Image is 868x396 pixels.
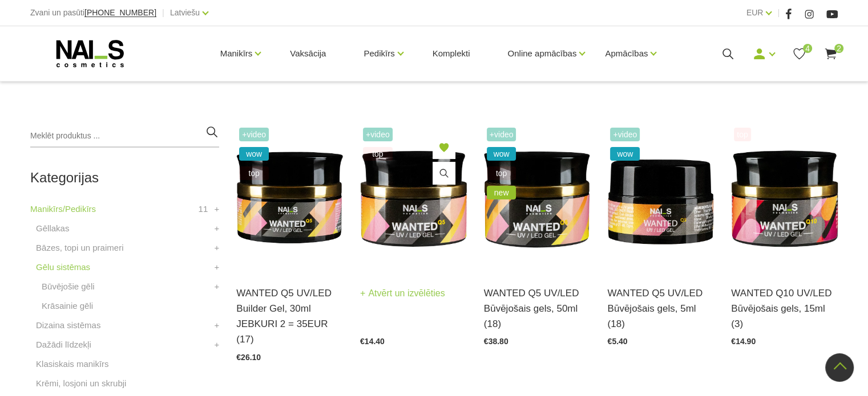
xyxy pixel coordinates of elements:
a: 2 [823,47,838,61]
a: + [215,241,220,255]
img: Gels WANTED NAILS cosmetics tehniķu komanda ir radījusi gelu, kas ilgi jau ir katra meistara mekl... [236,125,343,271]
h2: Kategorijas [30,170,219,185]
a: Krēmi, losjoni un skrubji [36,377,126,390]
img: Gels WANTED NAILS cosmetics tehniķu komanda ir radījusi gelu, kas ilgi jau ir katra meistara mekl... [607,125,714,271]
span: €38.80 [484,337,508,346]
a: 4 [792,47,806,61]
a: Dizaina sistēmas [36,319,100,332]
span: [PHONE_NUMBER] [84,8,156,17]
span: +Video [610,128,640,141]
a: Latviešu [170,6,200,19]
a: Klasiskais manikīrs [36,357,109,371]
a: Būvējošie gēli [42,280,95,293]
input: Meklēt produktus ... [30,125,219,148]
a: WANTED Q5 UV/LED Būvējošais gels, 5ml (18) [607,285,714,332]
span: 11 [199,202,208,216]
a: Bāzes, topi un praimeri [36,241,123,255]
img: Gels WANTED NAILS cosmetics tehniķu komanda ir radījusi gelu, kas ilgi jau ir katra meistara mekl... [731,125,838,271]
span: €5.40 [607,337,627,346]
span: wow [610,147,640,161]
img: Gels WANTED NAILS cosmetics tehniķu komanda ir radījusi gelu, kas ilgi jau ir katra meistara mekl... [484,125,591,271]
span: top [363,147,393,161]
a: Atvērt un izvēlēties [360,285,445,301]
a: Gēlu sistēmas [36,260,90,274]
a: Pedikīrs [364,31,394,76]
a: + [215,260,220,274]
a: + [215,319,220,332]
span: top [487,166,516,180]
img: Gels WANTED NAILS cosmetics tehniķu komanda ir radījusi gelu, kas ilgi jau ir katra meistara mekl... [360,125,467,271]
span: +Video [487,128,516,141]
span: +Video [239,128,269,141]
a: Online apmācības [507,31,576,76]
span: €14.40 [360,337,385,346]
span: new [487,186,516,199]
a: Manikīrs [220,31,253,76]
a: Vaksācija [281,26,335,81]
a: EUR [746,6,764,19]
span: | [162,6,164,20]
span: | [777,6,780,20]
a: Krāsainie gēli [42,299,93,313]
a: + [215,222,220,235]
a: + [215,202,220,216]
span: €26.10 [236,353,261,362]
div: Zvani un pasūti [30,6,156,20]
span: top [239,166,269,180]
span: +Video [363,128,393,141]
a: [PHONE_NUMBER] [84,9,156,17]
a: + [215,338,220,352]
a: + [215,280,220,293]
a: Apmācības [605,31,648,76]
a: Dažādi līdzekļi [36,338,91,352]
a: Manikīrs/Pedikīrs [30,202,96,216]
a: WANTED Q10 UV/LED Būvējošais gels, 15ml (3) [731,285,838,332]
a: Gēllakas [36,222,69,235]
span: wow [487,147,516,161]
a: Komplekti [423,26,479,81]
span: 2 [834,44,843,53]
span: €14.90 [731,337,756,346]
span: 4 [803,44,812,53]
span: wow [239,147,269,161]
a: WANTED Q5 UV/LED Būvējošais gels, 50ml (18) [484,285,591,332]
span: top [734,128,750,141]
a: WANTED Q5 UV/LED Builder Gel, 30ml JEBKURI 2 = 35EUR (17) [236,285,343,348]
